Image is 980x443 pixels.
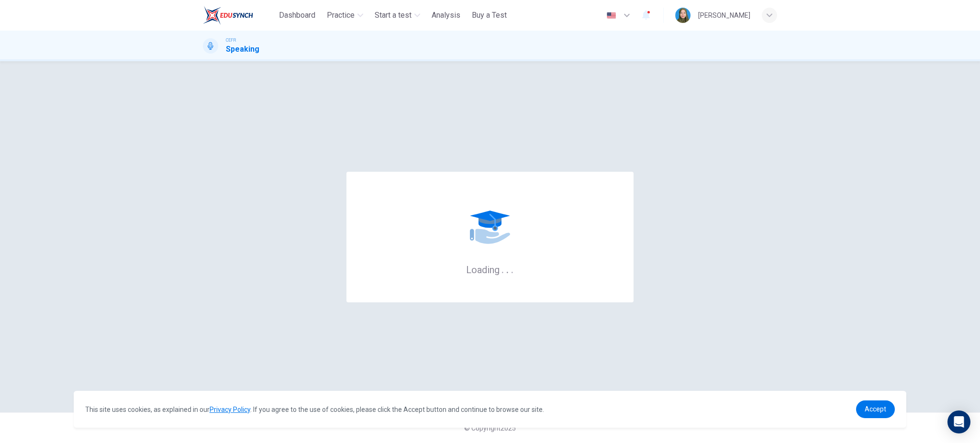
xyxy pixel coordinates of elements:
div: cookieconsent [74,391,907,428]
h6: . [506,261,509,277]
button: Analysis [428,7,464,24]
h6: . [501,261,504,277]
span: CEFR [226,37,236,44]
h6: Loading [466,263,514,276]
img: ELTC logo [203,6,253,25]
button: Buy a Test [468,7,511,24]
a: ELTC logo [203,6,275,25]
img: en [605,12,617,19]
div: [PERSON_NAME] [698,10,750,21]
a: dismiss cookie message [856,400,895,418]
img: Profile picture [675,8,690,23]
button: Start a test [371,7,424,24]
span: © Copyright 2025 [464,424,516,432]
button: Dashboard [275,7,319,24]
span: Buy a Test [472,10,507,21]
span: This site uses cookies, as explained in our . If you agree to the use of cookies, please click th... [85,406,544,413]
h6: . [511,261,514,277]
div: Open Intercom Messenger [947,410,970,433]
span: Dashboard [279,10,315,21]
h1: Speaking [226,44,259,55]
span: Analysis [432,10,460,21]
span: Start a test [375,10,412,21]
span: Accept [865,405,886,413]
button: Practice [323,7,367,24]
span: Practice [327,10,355,21]
a: Privacy Policy [210,406,250,413]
